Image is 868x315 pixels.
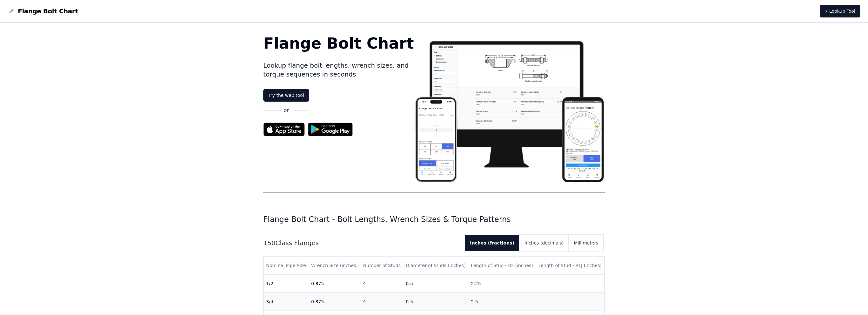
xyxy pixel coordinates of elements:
[309,257,360,275] th: Wrench Size (inches)
[414,36,605,182] img: Flange bolt chart app screenshot
[264,293,309,311] td: 3/4
[519,235,569,251] button: Inches (decimals)
[403,257,469,275] th: Diameter of Studs (inches)
[263,214,605,225] h1: Flange Bolt Chart - Bolt Lengths, Wrench Sizes & Torque Patterns
[360,293,403,311] td: 4
[263,123,305,136] img: App Store badge for the Flange Bolt Chart app
[305,119,356,139] img: Get it on Google Play
[8,7,15,15] img: Flange Bolt Chart Logo
[360,257,403,275] th: Number of Studs
[569,235,603,251] button: Millimeters
[263,238,460,247] h2: 150 Class Flanges
[403,293,469,311] td: 0.5
[469,293,536,311] td: 2.5
[309,293,360,311] td: 0.875
[309,275,360,293] td: 0.875
[18,7,78,16] span: Flange Bolt Chart
[469,275,536,293] td: 2.25
[403,275,469,293] td: 0.5
[263,36,414,51] h1: Flange Bolt Chart
[8,7,78,16] a: Flange Bolt Chart LogoFlange Bolt Chart
[264,257,309,275] th: Nominal Pipe Size
[465,235,519,251] button: Inches (fractions)
[469,257,536,275] th: Length of Stud - RF (inches)
[263,61,414,79] p: Lookup flange bolt lengths, wrench sizes, and torque sequences in seconds.
[284,107,289,114] p: or
[820,5,860,17] a: ⚡ Lookup Tool
[536,257,605,275] th: Length of Stud - RTJ (inches)
[264,275,309,293] td: 1/2
[360,275,403,293] td: 4
[263,89,309,102] a: Try the web tool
